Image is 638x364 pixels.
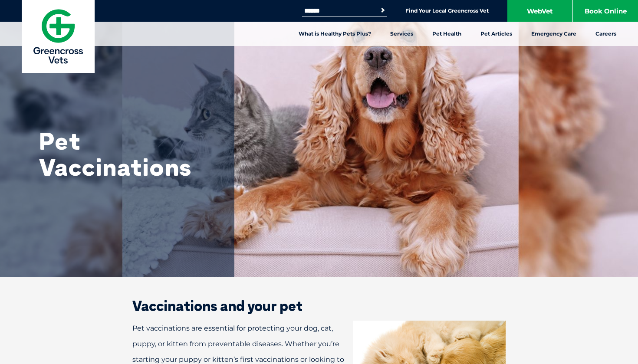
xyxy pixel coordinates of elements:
a: Emergency Care [522,22,586,46]
a: Pet Articles [471,22,522,46]
a: Careers [586,22,626,46]
h1: Pet Vaccinations [39,128,213,180]
a: Find Your Local Greencross Vet [405,7,489,14]
button: Search [378,6,387,15]
a: Pet Health [423,22,471,46]
a: Services [381,22,423,46]
a: What is Healthy Pets Plus? [289,22,381,46]
h2: Vaccinations and your pet [102,299,536,313]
